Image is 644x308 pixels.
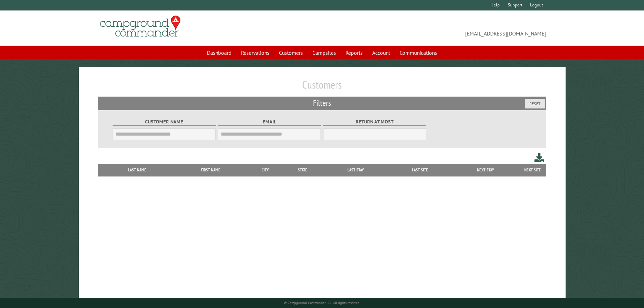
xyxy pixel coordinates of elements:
label: Customer Name [113,118,216,126]
a: Account [368,46,394,59]
th: State [282,164,324,176]
th: Last Name [101,164,173,176]
th: City [248,164,282,176]
th: Last Stay [323,164,388,176]
h2: Filters [98,97,546,110]
a: Customers [275,46,307,59]
label: Email [218,118,321,126]
h1: Customers [98,78,546,97]
th: First Name [173,164,248,176]
a: Reports [341,46,367,59]
label: Return at most [323,118,426,126]
small: © Campground Commander LLC. All rights reserved. [284,301,360,305]
span: [EMAIL_ADDRESS][DOMAIN_NAME] [322,19,546,38]
a: Download this customer list (.csv) [534,151,544,164]
img: Campground Commander [98,13,183,40]
th: Next Site [519,164,546,176]
a: Reservations [237,46,273,59]
th: Last Site [388,164,452,176]
th: Next Stay [452,164,519,176]
button: Reset [525,99,545,109]
a: Campsites [308,46,340,59]
a: Dashboard [203,46,236,59]
a: Communications [396,46,441,59]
